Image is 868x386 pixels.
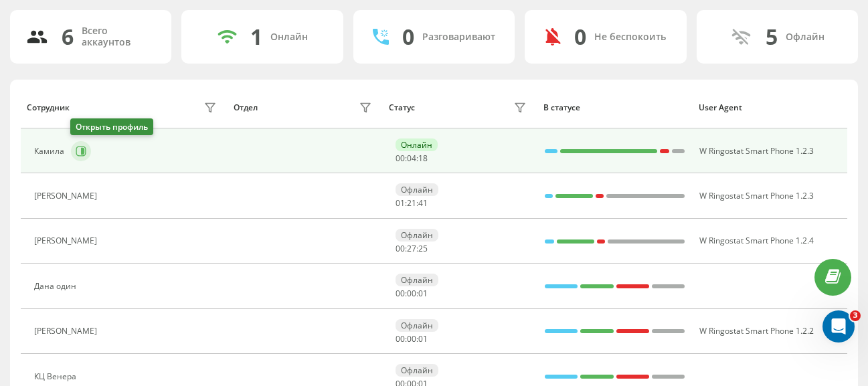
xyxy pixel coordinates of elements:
[396,154,428,163] div: : :
[396,153,405,164] span: 00
[396,364,438,377] div: Офлайн
[418,153,428,164] span: 18
[396,288,405,299] span: 00
[422,31,495,43] div: Разговаривают
[699,103,841,112] div: User Agent
[850,310,861,321] span: 3
[250,24,262,50] div: 1
[234,103,258,112] div: Отдел
[418,333,428,345] span: 01
[396,319,438,332] div: Офлайн
[699,145,814,157] span: W Ringostat Smart Phone 1.2.3
[396,229,438,242] div: Офлайн
[34,191,100,201] div: [PERSON_NAME]
[396,199,428,208] div: : :
[407,243,416,254] span: 27
[766,24,778,50] div: 5
[70,118,153,135] div: Открыть профиль
[407,153,416,164] span: 04
[396,274,438,286] div: Офлайн
[396,183,438,196] div: Офлайн
[34,282,80,291] div: Дана один
[396,289,428,298] div: : :
[543,103,686,112] div: В статусе
[396,243,405,254] span: 00
[396,138,438,151] div: Онлайн
[396,244,428,254] div: : :
[62,24,74,50] div: 6
[699,190,814,201] span: W Ringostat Smart Phone 1.2.3
[396,334,428,344] div: : :
[34,326,100,336] div: [PERSON_NAME]
[396,333,405,345] span: 00
[34,236,100,246] div: [PERSON_NAME]
[594,31,666,43] div: Не беспокоить
[418,243,428,254] span: 25
[574,24,586,50] div: 0
[82,25,155,48] div: Всего аккаунтов
[407,288,416,299] span: 00
[822,310,855,343] iframe: Intercom live chat
[34,372,80,381] div: КЦ Венера
[699,235,814,246] span: W Ringostat Smart Phone 1.2.4
[786,31,824,43] div: Офлайн
[418,197,428,209] span: 41
[407,333,416,345] span: 00
[402,24,414,50] div: 0
[396,197,405,209] span: 01
[27,103,70,112] div: Сотрудник
[34,147,68,156] div: Камила
[418,288,428,299] span: 01
[699,325,814,336] span: W Ringostat Smart Phone 1.2.2
[270,31,308,43] div: Онлайн
[407,197,416,209] span: 21
[389,103,415,112] div: Статус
